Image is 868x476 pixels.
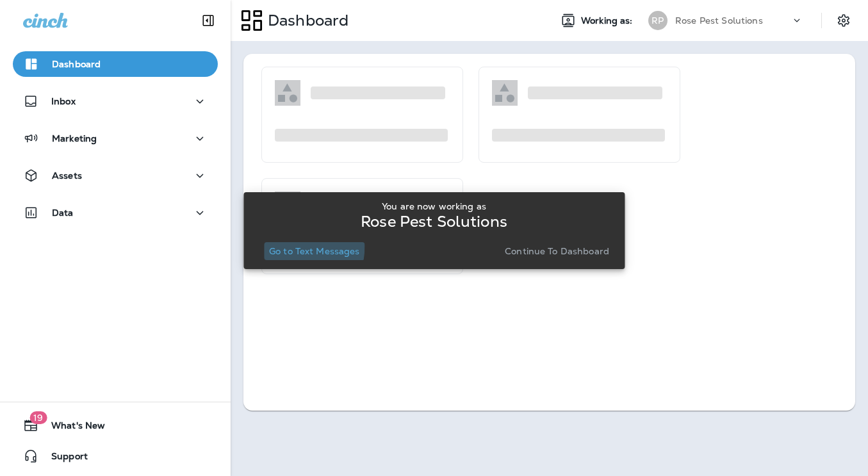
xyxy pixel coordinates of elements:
[190,8,226,33] button: Collapse Sidebar
[51,96,76,106] p: Inbox
[52,133,97,144] p: Marketing
[13,413,218,438] button: 19What's New
[832,9,855,32] button: Settings
[13,200,218,226] button: Data
[500,242,614,260] button: Continue to Dashboard
[675,15,763,26] p: Rose Pest Solutions
[382,201,486,211] p: You are now working as
[13,126,218,151] button: Marketing
[648,11,667,30] div: RP
[52,208,74,218] p: Data
[264,242,365,260] button: Go to Text Messages
[38,451,88,466] span: Support
[505,246,609,256] p: Continue to Dashboard
[13,163,218,188] button: Assets
[361,217,507,227] p: Rose Pest Solutions
[13,88,218,114] button: Inbox
[29,411,47,424] span: 19
[38,420,105,436] span: What's New
[269,246,360,256] p: Go to Text Messages
[52,170,82,181] p: Assets
[13,443,218,469] button: Support
[52,59,101,69] p: Dashboard
[13,51,218,77] button: Dashboard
